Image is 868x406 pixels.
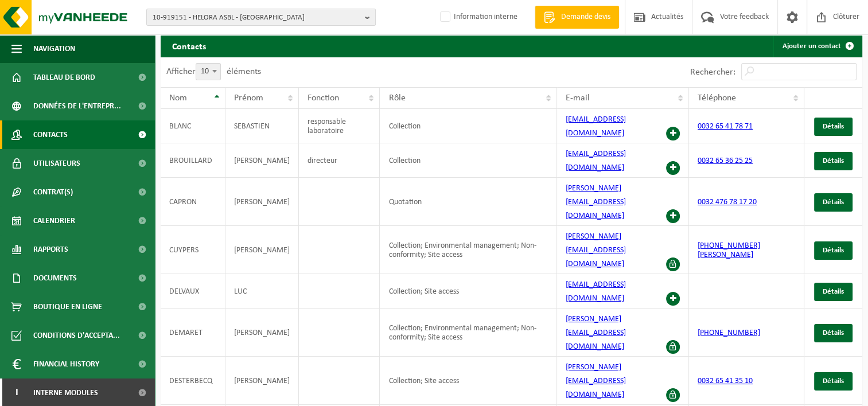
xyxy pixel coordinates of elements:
[535,6,619,29] a: Demande devis
[823,198,844,206] span: Détails
[33,92,121,120] span: Données de l'entrepr...
[380,309,557,357] td: Collection; Environmental management; Non-conformity; Site access
[161,226,225,274] td: CUYPERS
[380,226,557,274] td: Collection; Environmental management; Non-conformity; Site access
[33,120,68,149] span: Contacts
[380,357,557,405] td: Collection; Site access
[299,143,380,178] td: directeur
[823,288,844,295] span: Détails
[566,232,626,268] a: [PERSON_NAME][EMAIL_ADDRESS][DOMAIN_NAME]
[161,309,225,357] td: DEMARET
[225,309,299,357] td: [PERSON_NAME]
[566,363,626,399] a: [PERSON_NAME][EMAIL_ADDRESS][DOMAIN_NAME]
[773,34,861,57] a: Ajouter un contact
[566,280,626,303] a: [EMAIL_ADDRESS][DOMAIN_NAME]
[225,178,299,226] td: [PERSON_NAME]
[690,68,735,77] label: Rechercher:
[161,178,225,226] td: CAPRON
[814,118,853,136] a: Détails
[566,115,626,138] a: [EMAIL_ADDRESS][DOMAIN_NAME]
[380,178,557,226] td: Quotation
[814,324,853,342] a: Détails
[225,226,299,274] td: [PERSON_NAME]
[33,63,95,92] span: Tableau de bord
[225,274,299,309] td: LUC
[161,109,225,143] td: BLANC
[161,357,225,405] td: DESTERBECQ
[566,150,626,172] a: [EMAIL_ADDRESS][DOMAIN_NAME]
[698,198,757,206] a: 0032 476 78 17 20
[566,93,590,103] span: E-mail
[234,93,263,103] span: Prénom
[33,206,75,235] span: Calendrier
[814,193,853,212] a: Détails
[698,377,753,385] a: 0032 65 41 35 10
[153,9,360,26] span: 10-919151 - HELORA ASBL - [GEOGRAPHIC_DATA]
[161,274,225,309] td: DELVAUX
[33,235,68,264] span: Rapports
[380,274,557,309] td: Collection; Site access
[698,329,760,337] a: [PHONE_NUMBER]
[823,123,844,130] span: Détails
[196,64,220,80] span: 10
[33,34,75,63] span: Navigation
[161,143,225,178] td: BROUILLARD
[166,67,261,76] label: Afficher éléments
[33,149,80,178] span: Utilisateurs
[225,109,299,143] td: SEBASTIEN
[33,292,102,321] span: Boutique en ligne
[308,93,339,103] span: Fonction
[380,109,557,143] td: Collection
[380,143,557,178] td: Collection
[698,122,753,131] a: 0032 65 41 78 71
[33,321,120,350] span: Conditions d'accepta...
[814,283,853,301] a: Détails
[169,93,187,103] span: Nom
[438,9,517,26] label: Information interne
[823,329,844,337] span: Détails
[225,357,299,405] td: [PERSON_NAME]
[823,247,844,254] span: Détails
[33,264,77,292] span: Documents
[225,143,299,178] td: [PERSON_NAME]
[814,372,853,391] a: Détails
[823,157,844,165] span: Détails
[823,377,844,385] span: Détails
[33,178,73,206] span: Contrat(s)
[698,241,760,259] a: [PHONE_NUMBER] [PERSON_NAME]
[814,241,853,260] a: Détails
[558,11,613,23] span: Demande devis
[814,152,853,170] a: Détails
[698,157,753,165] a: 0032 65 36 25 25
[146,9,376,26] button: 10-919151 - HELORA ASBL - [GEOGRAPHIC_DATA]
[299,109,380,143] td: responsable laboratoire
[698,93,736,103] span: Téléphone
[196,63,221,80] span: 10
[566,315,626,351] a: [PERSON_NAME][EMAIL_ADDRESS][DOMAIN_NAME]
[388,93,405,103] span: Rôle
[566,184,626,220] a: [PERSON_NAME][EMAIL_ADDRESS][DOMAIN_NAME]
[33,350,99,378] span: Financial History
[161,34,217,57] h2: Contacts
